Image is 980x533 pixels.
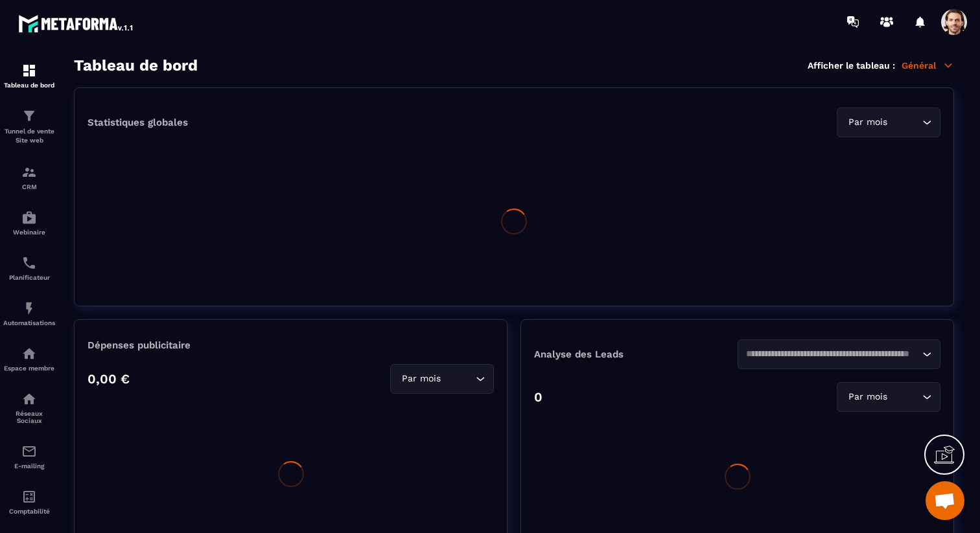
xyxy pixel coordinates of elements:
[21,255,37,271] img: scheduler
[21,63,37,78] img: formation
[3,155,55,200] a: formationformationCRM
[443,372,472,386] input: Search for option
[21,489,37,505] img: accountant
[74,56,198,74] h3: Tableau de bord
[3,200,55,245] a: automationsautomationsWebinaire
[3,291,55,336] a: automationsautomationsAutomatisations
[87,117,188,128] p: Statistiques globales
[87,339,494,351] p: Dépenses publicitaire
[3,381,55,434] a: social-networksocial-networkRéseaux Sociaux
[21,108,37,124] img: formation
[390,364,494,394] div: Search for option
[837,108,940,137] div: Search for option
[3,98,55,155] a: formationformationTunnel de vente Site web
[837,382,940,412] div: Search for option
[534,389,542,405] p: 0
[3,365,55,372] p: Espace membre
[534,348,738,360] p: Analyse des Leads
[87,371,130,387] p: 0,00 €
[3,462,55,470] p: E-mailing
[21,210,37,225] img: automations
[926,481,964,520] a: Ouvrir le chat
[21,444,37,459] img: email
[845,390,890,404] span: Par mois
[902,60,954,71] p: Général
[21,346,37,361] img: automations
[3,274,55,281] p: Planificateur
[21,301,37,316] img: automations
[890,115,919,130] input: Search for option
[399,372,443,386] span: Par mois
[3,479,55,525] a: accountantaccountantComptabilité
[18,12,135,35] img: logo
[746,347,920,361] input: Search for option
[3,434,55,479] a: emailemailE-mailing
[21,164,37,180] img: formation
[3,229,55,236] p: Webinaire
[808,60,895,71] p: Afficher le tableau :
[3,53,55,98] a: formationformationTableau de bord
[3,508,55,515] p: Comptabilité
[3,336,55,381] a: automationsautomationsEspace membre
[3,183,55,190] p: CRM
[3,127,55,145] p: Tunnel de vente Site web
[738,339,941,369] div: Search for option
[3,319,55,326] p: Automatisations
[21,391,37,407] img: social-network
[3,410,55,424] p: Réseaux Sociaux
[845,115,890,130] span: Par mois
[3,245,55,291] a: schedulerschedulerPlanificateur
[3,82,55,89] p: Tableau de bord
[890,390,919,404] input: Search for option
